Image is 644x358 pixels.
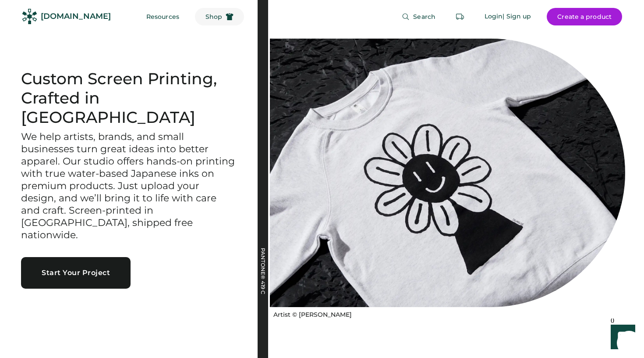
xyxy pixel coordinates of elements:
[273,311,352,319] div: Artist © [PERSON_NAME]
[21,257,131,289] button: Start Your Project
[21,131,237,241] h3: We help artists, brands, and small businesses turn great ideas into better apparel. Our studio of...
[502,12,531,21] div: | Sign up
[602,319,640,356] iframe: Front Chat
[195,8,244,25] button: Shop
[22,9,37,24] img: Rendered Logo - Screens
[391,8,446,25] button: Search
[270,307,352,319] a: Artist © [PERSON_NAME]
[136,8,190,25] button: Resources
[451,8,469,25] button: Retrieve an order
[485,12,503,21] div: Login
[41,11,111,22] div: [DOMAIN_NAME]
[21,69,237,127] h1: Custom Screen Printing, Crafted in [GEOGRAPHIC_DATA]
[260,248,265,336] div: PANTONE® 419 C
[413,14,435,20] span: Search
[205,14,222,20] span: Shop
[547,8,622,25] button: Create a product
